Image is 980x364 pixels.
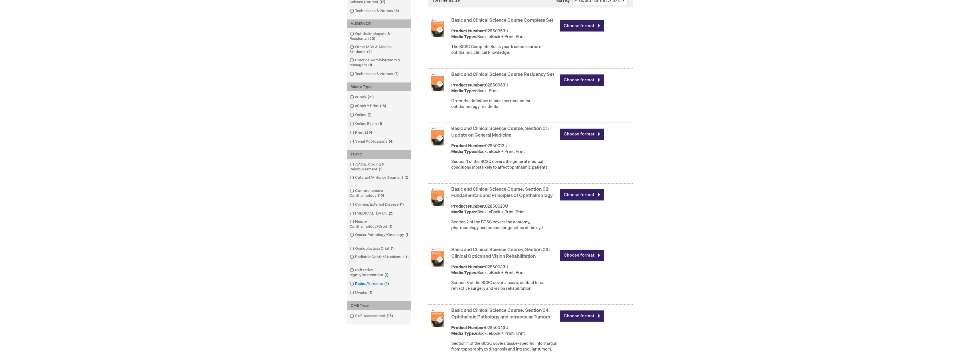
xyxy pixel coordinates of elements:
a: Basic and Clinical Science Course Complete Set [451,18,553,23]
a: Basic and Clinical Science Course, Section 01: Update on General Medicine [451,126,549,138]
a: Pediatric Ophth/Strabismus1 [349,254,410,265]
a: eBook21 [349,95,376,100]
a: Self-Assessment13 [349,313,395,319]
a: Basic and Clinical Science Course, Section 02: Fundamentals and Principles of Ophthalmology [451,187,553,199]
div: CME Type [347,301,411,310]
a: Choose format [560,74,604,86]
strong: Media Type: [451,210,475,215]
img: Basic and Clinical Science Course Complete Set [428,19,447,37]
span: 1 [366,113,373,117]
span: 23 [367,36,377,41]
div: Order the definitive clinical curriculum for ophthalmology residents. [451,98,557,110]
a: Ophthalmologists & Residents23 [349,31,410,42]
a: Basic and Clinical Science Course, Section 04: Ophthalmic Pathology and Intraocular Tumors [451,308,550,320]
div: TOPIC [347,150,411,159]
img: Basic and Clinical Science Course, Section 01: Update on General Medicine [428,127,447,145]
a: Online1 [349,112,374,118]
a: Practice Administrators & Managers1 [349,58,410,68]
span: 7 [393,72,400,76]
div: 02850953U eBook, eBook + Print, Print [451,28,557,40]
a: Uveitis1 [349,290,375,296]
strong: Product Number: [451,143,485,148]
strong: Product Number: [451,265,485,269]
a: Choose format [560,310,604,322]
strong: Media Type: [451,149,475,154]
div: Section 2 of the BCSC covers the anatomy, pharmacology and molecular genetics of the eye. [451,219,557,231]
div: Section 1 of the BCSC covers the general medical conditions most likely to affect ophthalmic pati... [451,159,557,170]
a: Retina/Vitreous2 [349,281,391,287]
span: 29 [364,130,373,135]
a: Technicians & Nurses6 [349,8,401,14]
a: Oculoplastics/Orbit1 [349,246,397,251]
a: Other MDs & Medical Students2 [349,44,410,55]
span: 1 [389,246,396,251]
div: Section 3 of the BCSC covers lasers, contact lens, refractive surgery and vision rehabilitation. [451,280,557,292]
div: 02850043U eBook, eBook + Print, Print [451,325,557,337]
img: Basic and Clinical Science Course Residency Set [428,73,447,91]
span: 1 [367,63,373,67]
a: Print29 [349,130,374,135]
span: 1 [377,121,383,126]
strong: Media Type: [451,331,475,336]
a: Choose format [560,189,604,200]
span: 1 [387,224,394,229]
strong: Product Number: [451,325,485,330]
span: 1 [377,167,384,172]
a: Refractive Mgmt/Intervention1 [349,267,410,278]
span: 15 [379,104,387,108]
span: 1 [367,290,374,295]
span: 1 [399,202,405,207]
a: Serial Publications4 [349,139,396,144]
span: 2 [383,282,390,286]
strong: Product Number: [451,83,485,88]
div: 02850033U eBook, eBook + Print, Print [451,264,557,276]
span: 21 [366,95,375,99]
a: Choose format [560,129,604,140]
a: Choose format [560,20,604,32]
a: [MEDICAL_DATA]2 [349,211,396,216]
span: 2 [387,211,395,216]
div: Section 4 of the BCSC covers tissue-specific information from topography to diagnosis and intraoc... [451,341,557,352]
a: AAOE: Coding & Reimbursement1 [349,162,410,172]
div: The BCSC Complete Set is your trusted source of ophthalmic clinical knowledge. [451,44,557,56]
span: 4 [387,139,395,144]
img: Basic and Clinical Science Course, Section 03: Clinical Optics and Vision Rehabilitation [428,248,447,267]
span: 13 [385,314,394,318]
a: Cornea/External Disease1 [349,202,406,207]
span: 1 [349,233,408,242]
a: Ocular Pathology/Oncology1 [349,232,410,243]
img: Basic and Clinical Science Course, Section 02: Fundamentals and Principles of Ophthalmology [428,188,447,206]
div: AUDIENCE [347,19,411,28]
div: 02850013U eBook, eBook + Print, Print [451,143,557,155]
a: Choose format [560,250,604,261]
a: Neuro-Ophthalmology/Orbit1 [349,219,410,229]
a: eBook + Print15 [349,103,388,109]
div: 02850023U eBook, eBook + Print, Print [451,204,557,215]
img: Basic and Clinical Science Course, Section 04: Ophthalmic Pathology and Intraocular Tumors [428,309,447,327]
a: Online Exam1 [349,121,384,127]
a: Cataract/Anterior Segment2 [349,175,410,185]
strong: Media Type: [451,34,475,39]
strong: Product Number: [451,29,485,34]
strong: Media Type: [451,270,475,275]
div: Media Type [347,82,411,91]
span: 1 [349,255,409,264]
a: Technicians & Nurses7 [349,71,401,77]
a: Basic and Clinical Science Course, Section 03: Clinical Optics and Vision Rehabilitation [451,247,550,259]
div: 02850963U eBook, Print [451,82,557,94]
a: Basic and Clinical Science Course Residency Set [451,72,554,77]
span: 6 [393,9,400,13]
span: 19 [377,193,385,198]
span: 2 [349,175,408,185]
span: 2 [366,50,373,54]
a: Comprehensive Ophthalmology19 [349,188,410,198]
span: 1 [383,273,390,277]
strong: Media Type: [451,88,475,93]
strong: Product Number: [451,204,485,209]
